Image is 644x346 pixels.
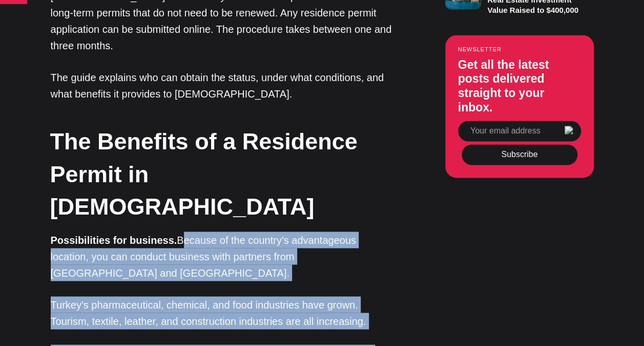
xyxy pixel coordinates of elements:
img: productIconColored.f2433d9a.svg [565,126,573,138]
p: Because of the country's advantageous location, you can conduct business with partners from [GEOG... [51,232,394,281]
h3: Get all the latest posts delivered straight to your inbox. [458,58,581,114]
small: Newsletter [458,46,581,52]
p: The guide explains who can obtain the status, under what conditions, and what benefits it provide... [51,69,394,102]
h2: The Benefits of a Residence Permit in [DEMOGRAPHIC_DATA] [50,125,393,222]
input: Your email address [458,121,581,141]
strong: Possibilities for business. [51,234,177,245]
p: Turkey's pharmaceutical, chemical, and food industries have grown. Tourism, textile, leather, and... [51,296,394,329]
button: Subscribe [462,144,577,165]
